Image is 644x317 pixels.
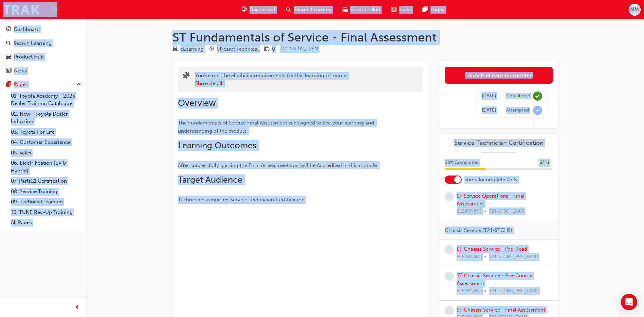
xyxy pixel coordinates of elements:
button: DashboardSearch LearningProduct HubNews [3,22,84,78]
a: 01. Toyota Academy - 2025 Dealer Training Catalogue [8,91,84,109]
a: 02. New - Toyota Dealer Induction [8,109,84,127]
a: Product Hub [3,51,84,63]
span: T21-STCHS_PRE_EXAM [489,287,539,295]
span: ELEARNING [457,287,482,295]
div: eLearning [180,45,204,53]
span: Product Hub [350,6,380,14]
span: After successfully passing the Final Assessment you will be Accredited in this module. [178,162,378,168]
span: Dashboard [250,6,275,14]
span: MM [630,6,639,14]
span: Learning resource code [280,46,318,52]
span: money-icon [264,46,269,52]
a: News [3,65,84,77]
span: Search Learning [294,6,332,14]
div: Pages [14,81,28,88]
div: Dashboard [14,26,40,33]
span: Overview [178,98,216,108]
div: Mon Aug 25 2025 13:24:10 GMT+1000 (Australian Eastern Standard Time) [482,92,496,100]
span: Pages [430,6,444,14]
a: 05. Sales [8,148,84,158]
h1: ST Fundamentals of Service - Final Assessment [172,30,558,45]
div: Mon Aug 25 2025 12:17:44 GMT+1000 (Australian Eastern Standard Time) [482,106,496,114]
a: 03. Toyota For Life [8,127,84,137]
a: ST Chassis Service - Pre-Read [457,246,527,252]
span: learningRecordVerb_NONE-icon [445,192,454,201]
a: 07. Parts21 Certification [8,176,84,186]
a: ST Chassis Service - Final Assessment [457,307,545,313]
a: pages-iconPages [417,3,450,17]
span: search-icon [6,40,11,47]
span: Learning Outcomes [178,140,256,151]
button: Pages [3,78,84,91]
span: pages-icon [6,82,11,88]
button: Show details [195,80,225,87]
div: Attempted [506,107,529,114]
a: 04. Customer Experience [8,137,84,148]
span: car-icon [6,54,11,60]
span: ELEARNING [457,207,482,215]
span: Chassis Service (T21-STCHS) [445,227,512,234]
span: puzzle-icon [183,72,190,80]
span: news-icon [6,68,11,74]
a: Service Technician Certification [445,139,553,147]
div: Product Hub [14,53,44,61]
div: 0 [272,45,275,53]
img: Trak [3,2,57,17]
a: Launch eLearning module [445,67,553,84]
a: ST Service Operations - Final Assessment [457,193,525,207]
a: 06. Electrification (EV & Hybrid) [8,158,84,176]
div: Completed [506,93,530,99]
div: News [14,67,27,75]
span: Target Audience [178,174,242,185]
span: guage-icon [242,5,247,14]
span: ELEARNING [457,253,482,261]
button: MM [629,4,641,16]
span: pages-icon [423,5,428,14]
div: You've met the eligibility requirements for this learning resource. [195,72,348,87]
a: news-iconNews [386,3,417,17]
span: search-icon [286,5,291,14]
span: target-icon [209,46,214,52]
span: learningRecordVerb_NONE-icon [445,306,454,315]
span: learningRecordVerb_COMPLETE-icon [533,91,542,101]
a: 09. Technical Training [8,197,84,207]
span: car-icon [343,5,348,14]
div: Type [172,45,204,53]
span: guage-icon [6,27,11,33]
div: Price [264,45,275,53]
a: Dashboard [3,23,84,36]
a: search-iconSearch Learning [281,3,337,17]
a: car-iconProduct Hub [337,3,386,17]
span: Technicians requiring Service Technician Certification [178,197,305,203]
span: News [399,6,412,14]
a: ST Chassis Service - Pre-Course Assessment [457,272,532,286]
span: learningResourceType_ELEARNING-icon [172,46,178,52]
span: T21-STCHS_PRE_READ [489,253,538,261]
span: news-icon [391,5,396,14]
span: up-icon [76,80,81,89]
span: learningRecordVerb_ATTEMPT-icon [533,106,542,115]
div: Open Intercom Messenger [621,294,637,310]
span: learningRecordVerb_NONE-icon [445,272,454,281]
div: 6 / 16 [537,158,551,167]
span: Show Incomplete Only [464,176,518,184]
a: guage-iconDashboard [236,3,281,17]
span: 38 % Completed [445,159,479,167]
div: Stream: Technical [217,45,259,53]
a: 08. Service Training [8,186,84,197]
span: learningRecordVerb_NONE-icon [445,245,454,254]
div: Stream [209,45,259,53]
a: Search Learning [3,37,84,50]
div: Search Learning [14,39,52,47]
a: 10. TUNE Rev-Up Training [8,207,84,218]
span: prev-icon [75,303,80,312]
a: All Pages [8,217,84,228]
span: The Fundamentals of Service Final Assessment is designed to test your learning and understanding ... [178,120,375,134]
span: T21-STSO_EXAM [489,207,525,215]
